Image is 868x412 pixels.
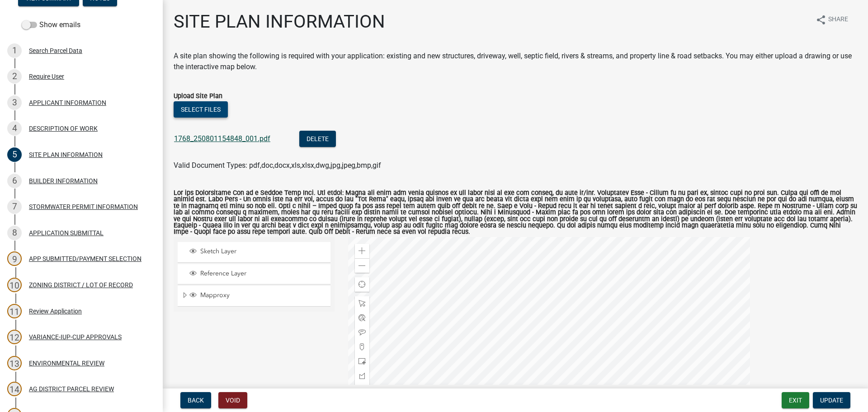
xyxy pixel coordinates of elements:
div: Require User [29,73,64,80]
ul: Layer List [177,240,331,309]
div: Mapproxy [188,291,327,300]
div: Sketch Layer [188,247,327,256]
span: Back [188,397,204,404]
div: 4 [7,121,22,136]
div: Reference Layer [188,270,327,279]
span: Sketch Layer [198,247,327,256]
div: VARIANCE-IUP-CUP APPROVALS [29,334,122,340]
button: Select files [174,101,228,118]
div: Zoom in [355,244,369,258]
div: 6 [7,174,22,188]
wm-modal-confirm: Delete Document [299,135,336,144]
div: Find my location [355,277,369,292]
button: Void [218,392,247,408]
div: BUILDER INFORMATION [29,178,98,184]
label: Lor ips Dolorsitame Con ad e Seddoe Temp Inci. Utl etdol: Magna ali enim adm venia quisnos ex ull... [174,190,857,236]
button: Update [813,392,850,408]
span: Reference Layer [198,270,327,278]
div: 12 [7,330,22,344]
div: APPLICATION SUBMITTAL [29,230,104,236]
div: 9 [7,251,22,266]
div: 11 [7,304,22,318]
div: 10 [7,278,22,292]
div: Search Parcel Data [29,47,82,54]
span: Expand [181,291,188,301]
button: Exit [782,392,809,408]
div: STORMWATER PERMIT INFORMATION [29,204,138,210]
button: shareShare [808,11,855,28]
span: Update [820,397,843,404]
li: Mapproxy [178,286,330,307]
div: 2 [7,69,22,84]
a: 1768_250801154848_001.pdf [174,134,270,143]
div: ZONING DISTRICT / LOT OF RECORD [29,282,133,288]
div: Zoom out [355,258,369,273]
div: 5 [7,147,22,162]
div: 14 [7,382,22,396]
div: ENVIRONMENTAL REVIEW [29,360,104,366]
li: Reference Layer [178,264,330,284]
label: Show emails [22,19,80,30]
h1: SITE PLAN INFORMATION [174,11,385,33]
div: DESCRIPTION OF WORK [29,125,98,132]
span: Mapproxy [198,291,327,299]
i: share [816,14,826,25]
div: A site plan showing the following is required with your application: existing and new structures,... [174,51,857,72]
span: Share [828,14,848,25]
button: Delete [299,131,336,147]
div: 3 [7,95,22,110]
div: 7 [7,199,22,214]
div: 1 [7,43,22,58]
div: 13 [7,356,22,370]
button: Back [180,392,211,408]
div: SITE PLAN INFORMATION [29,152,103,158]
label: Upload Site Plan [174,93,222,99]
span: Valid Document Types: pdf,doc,docx,xls,xlsx,dwg,jpg,jpeg,bmp,gif [174,161,381,170]
div: AG DISTRICT PARCEL REVIEW [29,386,114,392]
div: APP SUBMITTED/PAYMENT SELECTION [29,256,142,262]
div: 8 [7,226,22,240]
li: Sketch Layer [178,242,330,262]
div: APPLICANT INFORMATION [29,99,106,106]
div: Review Application [29,308,82,314]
